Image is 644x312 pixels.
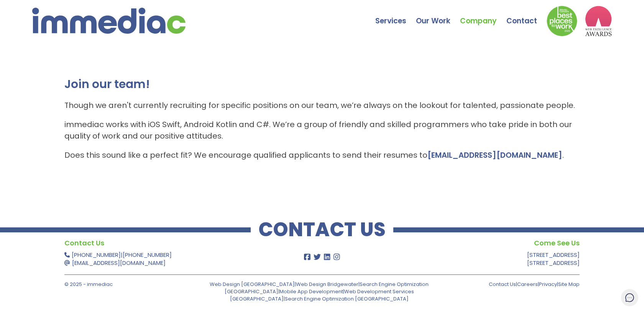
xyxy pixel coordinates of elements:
a: Mobile App Development [279,288,343,295]
img: logo2_wea_nobg.webp [585,6,612,36]
p: | [64,251,273,267]
a: Services [375,2,416,29]
p: | | | | | [193,281,445,302]
p: Does this sound like a perfect fit? We encourage qualified applicants to send their resumes to . [64,149,580,161]
a: Web Development Services [GEOGRAPHIC_DATA] [230,288,414,302]
p: Though we aren't currently recruiting for specific positions on our team, we’re always on the loo... [64,100,580,111]
a: [EMAIL_ADDRESS][DOMAIN_NAME] [427,150,562,160]
h4: Contact Us [64,237,273,249]
a: Contact [506,2,547,29]
a: Web Design Bridgewater [296,281,358,288]
a: Our Work [416,2,460,29]
a: [STREET_ADDRESS][STREET_ADDRESS] [527,251,580,267]
p: immediac works with iOS Swift, Android Kotlin and C#. We’re a group of friendly and skilled progr... [64,119,580,142]
h2: Join our team! [64,77,580,92]
a: Contact Us [489,281,516,288]
a: Search Engine Optimization [GEOGRAPHIC_DATA] [285,295,409,302]
a: [EMAIL_ADDRESS][DOMAIN_NAME] [72,259,166,267]
h4: Come See Us [371,237,580,249]
a: Company [460,2,506,29]
a: [PHONE_NUMBER] [123,251,172,259]
p: © 2025 - immediac [64,281,187,288]
a: Privacy [539,281,557,288]
a: [PHONE_NUMBER] [72,251,121,259]
img: immediac [32,8,186,34]
h2: CONTACT US [251,222,393,237]
a: Search Engine Optimization [GEOGRAPHIC_DATA] [225,281,429,295]
img: Down [547,6,577,36]
p: | | | [457,281,580,288]
a: Web Design [GEOGRAPHIC_DATA] [210,281,295,288]
a: Careers [517,281,538,288]
a: Site Map [558,281,580,288]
